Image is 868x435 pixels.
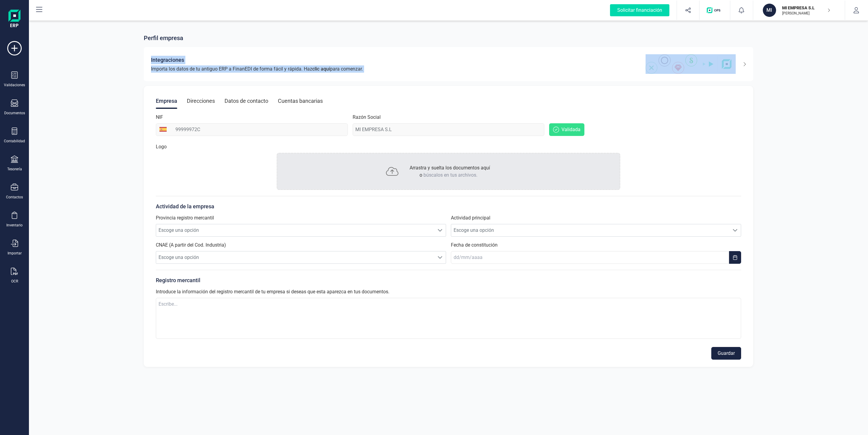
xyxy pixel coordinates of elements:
[156,214,214,222] label: Provincia registro mercantil
[8,10,20,29] img: Logo Finanedi
[187,93,215,109] div: Direcciones
[729,251,741,264] button: Choose Date
[703,1,726,20] button: Logo de OPS
[410,165,490,178] span: Arrastra y suelta los documentos aquí o
[6,195,23,200] div: Contactos
[156,143,167,150] p: Logo
[151,56,184,64] span: Integraciones
[156,276,741,285] p: Registro mercantil
[156,93,177,109] div: Empresa
[782,5,830,11] p: MI EMPRESA S.L
[353,114,381,121] label: Razón Social
[603,1,677,20] button: Solicitar financiación
[312,66,330,72] span: clic aquí
[278,93,323,109] div: Cuentas bancarias
[277,153,620,190] div: Arrastra y suelta los documentos aquío búscalos en tus archivos.
[156,288,389,295] label: Introduce la información del registro mercantil de tu empresa si deseas que esta aparezca en tus ...
[423,172,477,178] span: búscalos en tus archivos.
[711,347,741,360] button: Guardar
[760,1,838,20] button: MIMI EMPRESA S.L[PERSON_NAME]
[156,202,741,211] p: Actividad de la empresa
[646,54,736,74] img: integrations-img
[451,241,498,249] label: Fecha de constitución
[6,223,23,228] div: Inventario
[151,65,363,73] span: Importa los datos de tu antiguo ERP a FinanEDI de forma fácil y rápida. Haz para comenzar.
[561,126,580,133] span: Validada
[156,251,434,263] span: Escoge una opción
[8,251,22,256] div: Importar
[4,111,25,115] div: Documentos
[451,214,490,222] label: Actividad principal
[707,7,723,13] img: Logo de OPS
[451,224,729,236] span: Escoge una opción
[763,4,776,17] div: MI
[225,93,268,109] div: Datos de contacto
[7,167,22,172] div: Tesorería
[144,34,183,42] span: Perfil empresa
[4,83,25,87] div: Validaciones
[156,224,434,236] span: Escoge una opción
[11,279,18,284] div: OCR
[451,251,729,264] input: dd/mm/aaaa
[4,139,25,143] div: Contabilidad
[782,11,830,16] p: [PERSON_NAME]
[610,4,669,16] div: Solicitar financiación
[156,241,226,249] label: CNAE (A partir del Cod. Industria)
[156,114,163,121] label: NIF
